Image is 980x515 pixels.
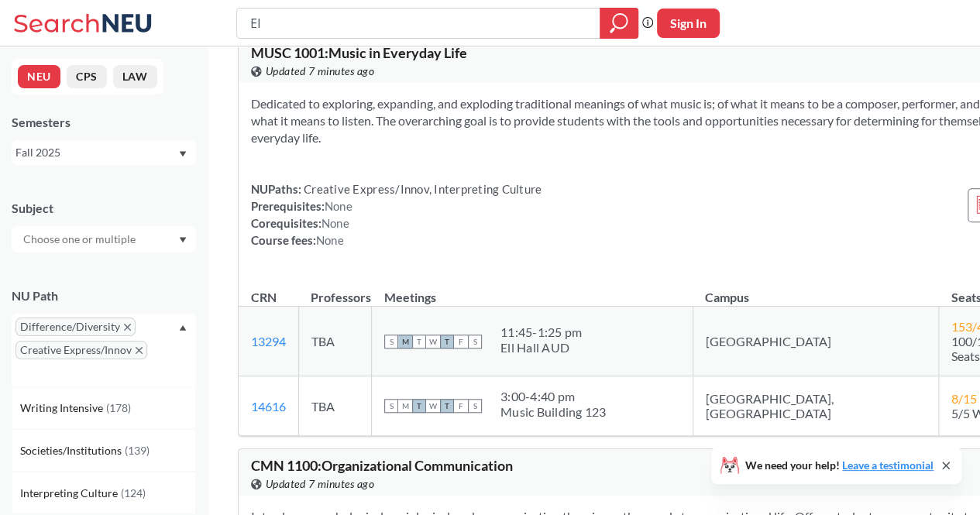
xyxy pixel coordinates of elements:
[693,273,938,307] th: Campus
[951,391,977,406] span: 8 / 15
[12,200,196,217] div: Subject
[251,180,542,249] div: NUPaths: Prerequisites: Corequisites: Course fees:
[600,8,638,39] div: magnifying glass
[298,307,371,376] td: TBA
[412,399,426,413] span: T
[179,151,187,157] svg: Dropdown arrow
[251,457,513,474] span: CMN 1100 : Organizational Communication
[121,486,146,500] span: ( 124 )
[298,376,371,436] td: TBA
[20,400,106,417] span: Writing Intensive
[500,324,582,340] div: 11:45 - 1:25 pm
[251,289,277,306] div: CRN
[251,44,467,61] span: MUSC 1001 : Music in Everyday Life
[301,182,542,196] span: Creative Express/Innov, Interpreting Culture
[266,63,375,80] span: Updated 7 minutes ago
[298,273,371,307] th: Professors
[657,9,720,38] button: Sign In
[12,226,196,252] div: Dropdown arrow
[745,460,934,471] span: We need your help!
[136,347,143,354] svg: X to remove pill
[12,140,196,165] div: Fall 2025Dropdown arrow
[12,287,196,304] div: NU Path
[67,65,107,88] button: CPS
[325,199,352,213] span: None
[20,442,125,459] span: Societies/Institutions
[15,341,147,359] span: Creative Express/InnovX to remove pill
[18,65,60,88] button: NEU
[124,324,131,331] svg: X to remove pill
[20,485,121,502] span: Interpreting Culture
[398,399,412,413] span: M
[251,334,286,348] a: 13294
[500,389,607,404] div: 3:00 - 4:40 pm
[322,216,349,230] span: None
[468,335,482,348] span: S
[316,233,344,247] span: None
[15,230,146,249] input: Choose one or multiple
[693,307,938,376] td: [GEOGRAPHIC_DATA]
[12,314,196,386] div: Difference/DiversityX to remove pillCreative Express/InnovX to remove pillDropdown arrowWriting I...
[113,65,157,88] button: LAW
[371,273,693,307] th: Meetings
[610,12,628,34] svg: magnifying glass
[384,399,398,413] span: S
[398,335,412,348] span: M
[179,237,187,243] svg: Dropdown arrow
[440,399,454,413] span: T
[15,144,177,161] div: Fall 2025
[125,444,150,457] span: ( 139 )
[384,335,398,348] span: S
[842,458,934,472] a: Leave a testimonial
[426,335,440,348] span: W
[15,318,136,336] span: Difference/DiversityX to remove pill
[179,324,187,331] svg: Dropdown arrow
[454,399,468,413] span: F
[500,340,582,355] div: Ell Hall AUD
[251,399,286,414] a: 14616
[266,476,375,493] span: Updated 7 minutes ago
[106,401,131,414] span: ( 178 )
[500,404,607,420] div: Music Building 123
[412,335,426,348] span: T
[693,376,938,436] td: [GEOGRAPHIC_DATA], [GEOGRAPHIC_DATA]
[468,399,482,413] span: S
[249,10,589,36] input: Class, professor, course number, "phrase"
[426,399,440,413] span: W
[12,114,196,131] div: Semesters
[440,335,454,348] span: T
[454,335,468,348] span: F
